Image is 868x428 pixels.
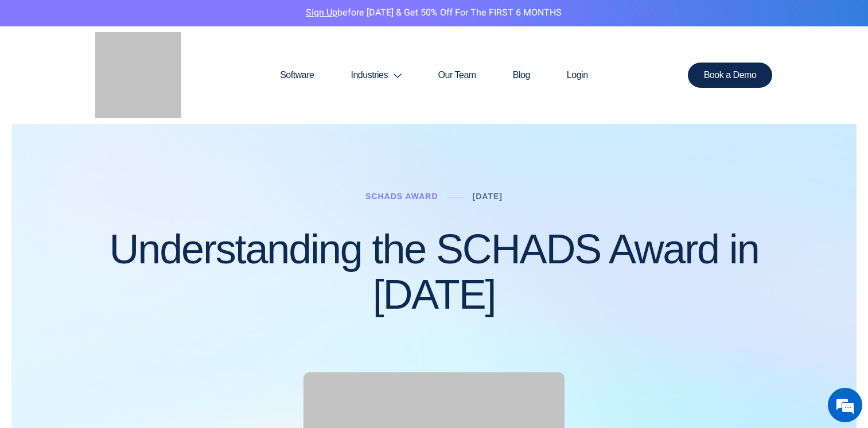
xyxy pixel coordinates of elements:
[365,192,438,201] a: Schads Award
[473,192,503,201] a: [DATE]
[9,6,859,21] p: before [DATE] & Get 50% Off for the FIRST 6 MONTHS
[704,71,757,80] span: Book a Demo
[420,48,495,103] a: Our Team
[262,48,332,103] a: Software
[306,6,337,20] a: Sign Up
[548,48,606,103] a: Login
[688,63,773,88] a: Book a Demo
[495,48,548,103] a: Blog
[332,48,419,103] a: Industries
[96,227,773,317] h1: Understanding the SCHADS Award in [DATE]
